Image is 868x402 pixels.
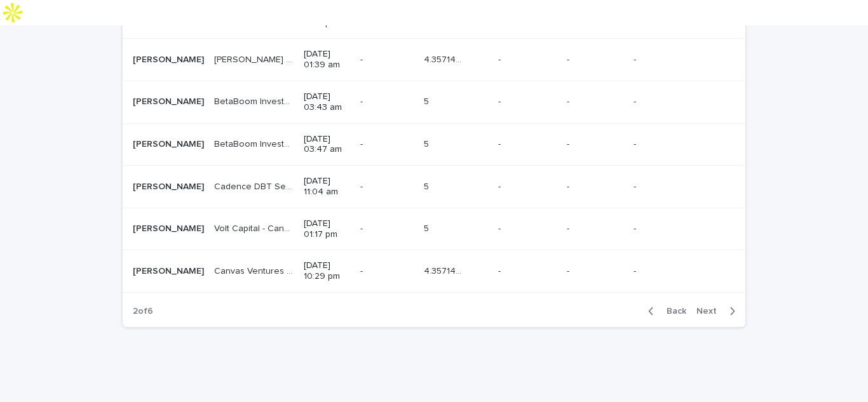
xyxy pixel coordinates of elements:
p: [DATE] 11:04 am [304,176,350,198]
tr: [PERSON_NAME][PERSON_NAME] Canvas Ventures <> [PERSON_NAME] - Data SourcingCanvas Ventures <> [PE... [123,250,745,293]
p: - [360,264,365,277]
p: 5 [424,221,431,234]
button: Back [638,305,691,317]
p: 5 [424,179,431,192]
p: - [567,264,572,277]
p: Ramsha Wasim [133,94,207,107]
p: Volt Capital - Candidate Sourcing - Product Marketing [214,221,296,234]
p: 5 [424,137,431,150]
button: Next [691,305,745,317]
p: - [360,221,365,234]
p: - [634,221,639,234]
p: Cadence DBT Search [214,179,296,192]
p: Canvas Ventures <> Odetta - Data Sourcing [214,264,296,277]
p: - [498,137,503,150]
p: - [360,94,365,107]
span: Next [696,307,724,316]
span: Back [659,307,686,316]
p: 4.357142857142857 [424,264,466,277]
tr: [PERSON_NAME][PERSON_NAME] BetaBoom Investor SearchBetaBoom Investor Search [DATE] 03:43 am-- 55 ... [123,81,745,124]
p: 5 [424,94,431,107]
tr: [PERSON_NAME][PERSON_NAME] Cadence DBT SearchCadence DBT Search [DATE] 11:04 am-- 55 -- -- -- [123,166,745,208]
tr: [PERSON_NAME][PERSON_NAME] [PERSON_NAME] Equity Social Marketing Tracker[PERSON_NAME] Equity Soci... [123,39,745,81]
p: BetaBoom Investor Search [214,137,296,150]
p: Ramsha Wasim [133,264,207,277]
p: - [634,179,639,192]
p: - [567,221,572,234]
p: - [634,52,639,65]
tr: [PERSON_NAME][PERSON_NAME] Volt Capital - Candidate Sourcing - Product MarketingVolt Capital - Ca... [123,208,745,250]
p: Ramsha Wasim [133,137,207,150]
p: Ramsha Wasim [133,52,207,65]
p: Ramsha Wasim [133,221,207,234]
p: - [567,94,572,107]
p: - [634,137,639,150]
p: - [498,94,503,107]
p: - [360,137,365,150]
p: - [567,52,572,65]
p: - [498,179,503,192]
p: - [360,179,365,192]
p: - [498,264,503,277]
p: 4.357142857142857 [424,52,466,65]
tr: [PERSON_NAME][PERSON_NAME] BetaBoom Investor SearchBetaBoom Investor Search [DATE] 03:47 am-- 55 ... [123,123,745,166]
p: [DATE] 01:17 pm [304,218,350,240]
p: - [567,137,572,150]
p: 2 of 6 [123,296,163,327]
p: - [360,52,365,65]
p: Ramsha Wasim [133,179,207,192]
p: BetaBoom Investor Search [214,94,296,107]
p: - [634,94,639,107]
p: - [634,264,639,277]
p: - [498,221,503,234]
p: [DATE] 10:29 pm [304,260,350,282]
p: - [567,179,572,192]
p: [DATE] 01:39 am [304,49,350,70]
p: [DATE] 03:43 am [304,91,350,113]
p: - [498,52,503,65]
p: Marlin Equity Social Marketing Tracker [214,52,296,65]
p: [DATE] 03:47 am [304,134,350,156]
